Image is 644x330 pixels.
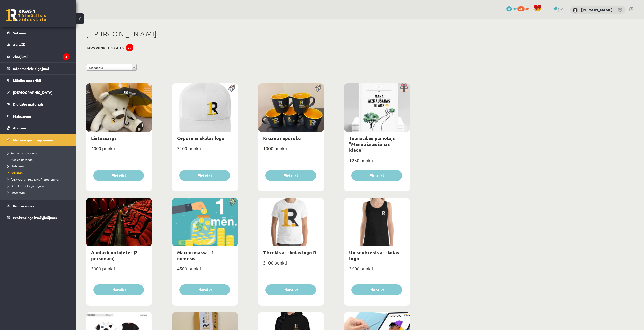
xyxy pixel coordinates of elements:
a: Biežāk uzdotie jautājumi [8,184,71,188]
div: 1250 punkti [344,156,410,169]
a: Konferences [7,200,70,212]
img: Populāra prece [226,83,238,92]
div: 72 [126,44,133,51]
h3: Tavs punktu skaits [86,46,124,50]
a: 72 mP [506,6,517,10]
a: [DEMOGRAPHIC_DATA] programma [8,177,71,182]
a: Aktuāli [7,39,70,51]
button: Pieteikt [93,284,144,295]
a: Kategorija [86,64,137,71]
h1: [PERSON_NAME] [86,30,410,38]
span: Proktoringa izmēģinājums [13,215,57,220]
a: Proktoringa izmēģinājums [7,212,70,224]
span: [DEMOGRAPHIC_DATA] programma [8,177,59,181]
button: Pieteikt [93,170,144,181]
button: Pieteikt [265,284,316,295]
span: Aktuālās kampaņas [8,151,37,155]
a: Sākums [7,27,70,39]
span: Noteikumi [8,190,25,194]
div: 3100 punkti [258,258,324,271]
span: Mācies un ziedo [8,158,33,162]
span: Mācību materiāli [13,78,41,83]
img: Populāra prece [313,83,324,92]
legend: Ziņojumi [13,51,70,62]
a: Uzdevumi [8,164,71,168]
a: Lietussargs [91,135,117,141]
a: [PERSON_NAME] [581,7,613,12]
div: 1000 punkti [258,144,324,157]
div: 3100 punkti [172,144,238,157]
a: Unisex krekls ar skolas logo [349,249,399,261]
a: Motivācijas programma [7,134,70,146]
button: Pieteikt [179,284,230,295]
button: Pieteikt [179,170,230,181]
a: Noteikumi [8,190,71,195]
a: Ziņojumi2 [7,51,70,62]
a: Maksājumi [7,110,70,122]
a: Aktuālās kampaņas [8,151,71,155]
a: Mācies un ziedo [8,157,71,162]
a: Digitālie materiāli [7,98,70,110]
span: Uzdevumi [8,164,24,168]
a: Cepure ar skolas logo [177,135,224,141]
a: 203 xp [517,6,531,10]
span: xp [525,6,529,10]
img: Diāna Mežecka [573,8,578,13]
a: Apollo kino biļetes (2 personām) [91,249,138,261]
div: 3000 punkti [86,264,152,277]
span: Veikals [8,171,23,175]
span: Digitālie materiāli [13,102,43,106]
legend: Informatīvie ziņojumi [13,63,70,74]
span: Aktuāli [13,42,25,47]
button: Pieteikt [351,170,402,181]
a: Mācību maksa - 1 mēnesis [177,249,214,261]
span: 203 [517,6,525,11]
span: Biežāk uzdotie jautājumi [8,184,44,188]
a: Tālmācības plānotājs "Mana aizraušanās klade" [349,135,395,153]
a: Mācību materiāli [7,75,70,86]
span: mP [513,6,517,10]
a: Atzīmes [7,122,70,134]
button: Pieteikt [351,284,402,295]
div: 4000 punkti [86,144,152,157]
div: 3600 punkti [344,264,410,277]
span: Sākums [13,31,26,35]
a: Informatīvie ziņojumi [7,63,70,74]
a: T-krekls ar skolas logo R [263,249,316,255]
img: Atlaide [226,198,238,206]
img: Dāvana ar pārsteigumu [399,83,410,92]
span: Atzīmes [13,126,27,130]
div: 4500 punkti [172,264,238,277]
span: 72 [506,6,512,11]
span: Motivācijas programma [13,138,53,142]
span: Konferences [13,204,34,208]
a: Veikals [8,170,71,175]
legend: Maksājumi [13,110,70,122]
span: Kategorija [88,64,130,71]
button: Pieteikt [265,170,316,181]
a: Rīgas 1. Tālmācības vidusskola [6,9,46,21]
i: 2 [63,53,70,60]
span: [DEMOGRAPHIC_DATA] [13,90,53,95]
a: Krūze ar apdruku [263,135,301,141]
a: [DEMOGRAPHIC_DATA] [7,86,70,98]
